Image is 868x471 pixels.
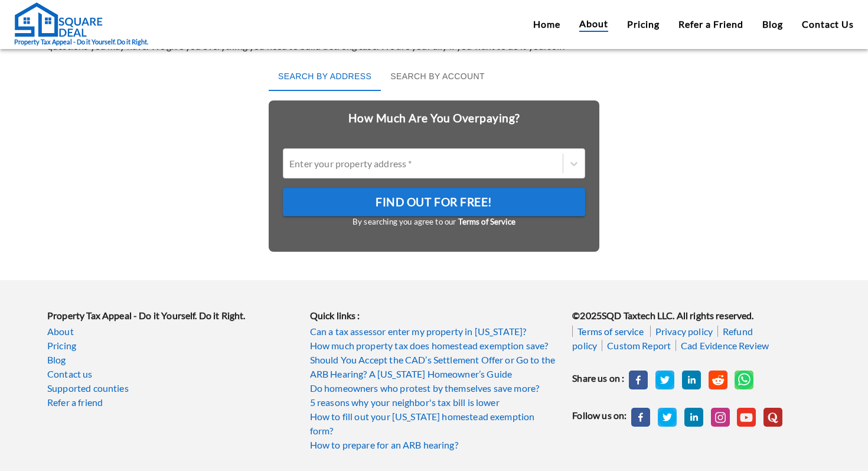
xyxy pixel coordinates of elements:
[631,408,650,427] a: .
[81,310,90,317] img: salesiqlogo_leal7QplfZFryJ6FIlVepeu7OftD7mt8q6exU6-34PB8prfIgodN67KcxXM9Y7JQ_.png
[579,17,608,32] a: About
[684,408,703,427] a: .
[572,310,753,321] b: © 2025 SQD Taxtech LLC. All rights reserved.
[572,410,626,421] b: Follow us on:
[655,371,674,389] button: twitter
[572,326,753,351] a: Refund policy
[269,63,599,91] div: basic tabs example
[269,100,599,137] h2: How Much Are You Overpaying?
[658,408,677,427] a: .
[602,340,676,351] a: Custom Report
[678,17,743,31] a: Refer a Friend
[802,17,854,31] a: Contact Us
[682,371,701,389] button: linkedin
[269,63,381,91] button: Search by Address
[627,17,660,31] a: Pricing
[47,324,296,339] a: About
[310,438,559,452] a: How to prepare for an ARB hearing?
[310,381,559,395] a: Do homeowners who protest by themselves save more?
[676,340,774,351] a: Cad Evidence Review
[711,408,730,427] a: .
[283,188,585,216] button: Find Out For Free!
[458,217,515,226] a: Terms of Service
[6,323,225,364] textarea: Type your message and click 'Submit'
[25,149,206,268] span: We are offline. Please leave us a message.
[47,339,296,353] a: Pricing
[194,6,222,34] div: Minimize live chat window
[310,310,360,321] b: Quick links :
[14,2,103,37] img: Square Deal
[310,410,559,438] a: How to fill out your [US_STATE] homestead exemption form?
[47,310,246,321] b: Property Tax Appeal - Do it Yourself. Do it Right.
[629,371,648,389] button: facebook
[47,381,296,395] a: Supported counties
[61,66,198,82] div: Leave a message
[283,216,585,228] small: By searching you agree to our
[310,395,559,410] a: 5 reasons why your neighbor's tax bill is lower
[572,326,648,337] a: Terms of service
[47,395,296,410] a: Refer a friend
[93,310,150,318] em: Driven by SalesIQ
[650,326,717,337] a: Privacy policy
[47,353,296,367] a: Blog
[737,408,756,427] a: .
[310,324,559,339] a: Can a tax assessor enter my property in [US_STATE]?
[47,367,296,381] a: Contact us
[762,17,783,31] a: Blog
[310,339,559,353] a: How much property tax does homestead exemption save?
[709,371,727,389] button: reddit
[173,364,214,380] em: Submit
[310,353,559,381] a: Should You Accept the CAD’s Settlement Offer or Go to the ARB Hearing? A [US_STATE] Homeowner’s G...
[735,371,753,389] button: whatsapp
[533,17,560,31] a: Home
[20,71,50,77] img: logo_Zg8I0qSkbAqR2WFHt3p6CTuqpyXMFPubPcD2OT02zFN43Cy9FUNNG3NEPhM_Q1qe_.png
[381,63,494,91] button: Search by Account
[572,372,624,384] b: Share us on :
[376,192,492,212] span: Find Out For Free!
[763,408,782,427] a: .
[14,2,148,47] a: Property Tax Appeal - Do it Yourself. Do it Right.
